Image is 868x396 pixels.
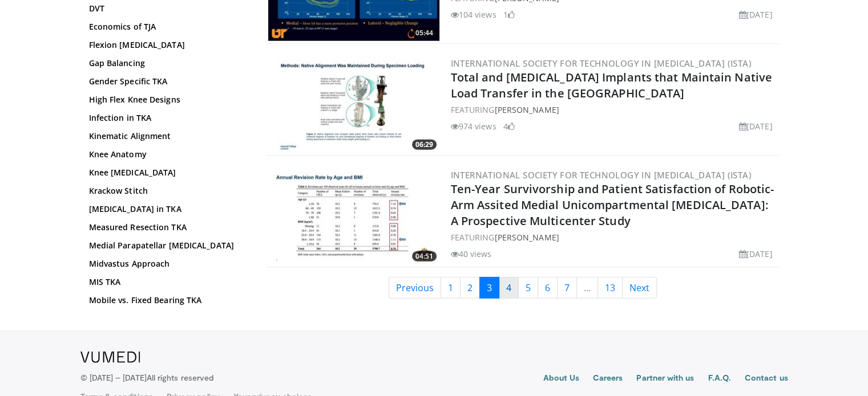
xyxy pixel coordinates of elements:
a: Infection in TKA [89,112,243,124]
li: [DATE] [739,120,773,132]
a: High Flex Knee Designs [89,94,243,105]
a: Contact us [745,372,788,386]
div: FEATURING [451,231,777,243]
img: add0322c-aae7-43a1-8790-3745a2ae90d9.300x170_q85_crop-smart_upscale.jpg [268,56,439,153]
a: Mobile vs. Fixed Bearing TKA [89,295,243,306]
a: Careers [593,372,623,386]
span: 05:44 [412,28,437,38]
li: [DATE] [739,9,773,21]
li: 40 views [451,248,492,260]
nav: Search results pages [266,277,780,299]
span: 06:29 [412,140,437,150]
img: VuMedi Logo [80,352,140,363]
a: Midvastus Approach [89,258,243,270]
a: 04:51 [268,168,439,264]
a: International Society for Technology in [MEDICAL_DATA] (ISTA) [451,169,752,181]
a: Partner with us [636,372,694,386]
a: Ten-Year Survivorship and Patient Satisfaction of Robotic-Arm Assited Medial Unicompartmental [ME... [451,181,774,228]
a: 2 [460,277,480,299]
a: Measured Resection TKA [89,222,243,233]
a: 7 [557,277,577,299]
a: Total and [MEDICAL_DATA] Implants that Maintain Native Load Transfer in the [GEOGRAPHIC_DATA] [451,70,772,101]
a: F.A.Q. [708,372,730,386]
a: Gender Specific TKA [89,76,243,87]
a: [PERSON_NAME] [494,104,559,115]
span: All rights reserved [147,373,213,382]
a: About Us [543,372,579,386]
a: Previous [389,277,441,299]
li: 974 views [451,120,496,132]
a: [PERSON_NAME] [494,232,559,243]
a: MIS TKA [89,276,243,288]
a: 13 [597,277,623,299]
a: Economics of TJA [89,21,243,32]
a: Knee [MEDICAL_DATA] [89,167,243,178]
a: 06:29 [268,56,439,153]
li: 1 [503,9,515,21]
a: 5 [518,277,538,299]
a: Medial Parapatellar [MEDICAL_DATA] [89,240,243,251]
a: International Society for Technology in [MEDICAL_DATA] (ISTA) [451,58,752,69]
div: FEATURING [451,104,777,116]
p: © [DATE] – [DATE] [80,372,214,383]
li: 4 [503,120,515,132]
a: 1 [441,277,461,299]
li: [DATE] [739,248,773,260]
a: Gap Balancing [89,58,243,69]
a: Knee Anatomy [89,149,243,160]
li: 104 views [451,9,496,21]
a: Next [622,277,657,299]
span: 04:51 [412,251,437,262]
a: 4 [499,277,519,299]
a: 3 [479,277,499,299]
a: Kinematic Alignment [89,130,243,142]
a: Krackow Stitch [89,185,243,197]
img: 444e7d9a-659b-4dd7-95ee-62e31f86e1fd.300x170_q85_crop-smart_upscale.jpg [268,168,439,264]
a: [MEDICAL_DATA] in TKA [89,203,243,215]
a: 6 [538,277,558,299]
a: DVT [89,3,243,14]
a: Flexion [MEDICAL_DATA] [89,39,243,51]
